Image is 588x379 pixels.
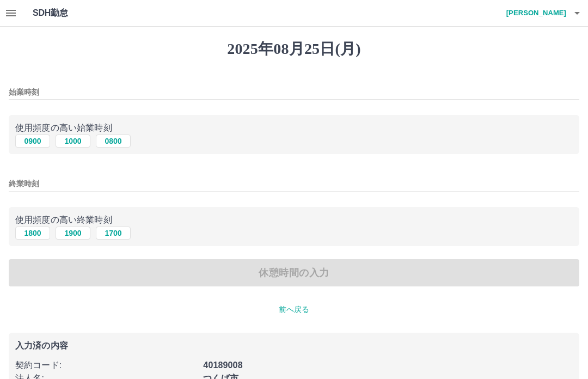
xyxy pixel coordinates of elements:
[56,227,90,240] button: 1900
[15,359,197,372] p: 契約コード :
[96,135,131,148] button: 0800
[96,227,131,240] button: 1700
[9,304,579,315] p: 前へ戻る
[15,227,50,240] button: 1800
[203,360,242,370] b: 40189008
[15,341,573,350] p: 入力済の内容
[15,135,50,148] button: 0900
[56,135,90,148] button: 1000
[15,121,573,135] p: 使用頻度の高い始業時刻
[9,40,579,58] h1: 2025年08月25日(月)
[15,213,573,227] p: 使用頻度の高い終業時刻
